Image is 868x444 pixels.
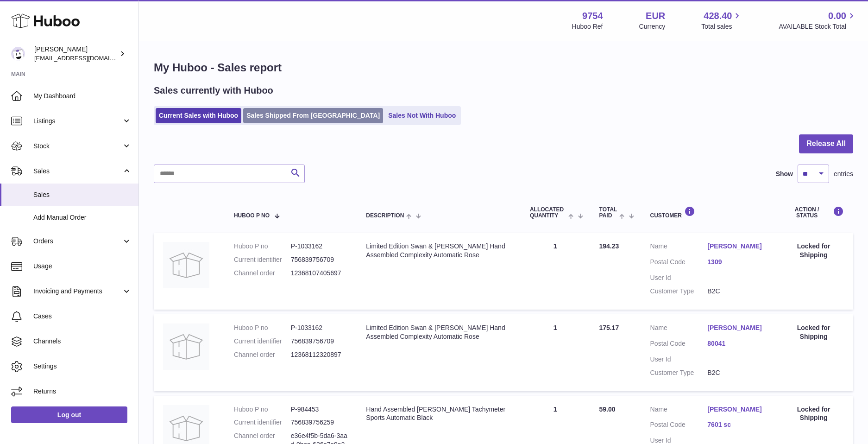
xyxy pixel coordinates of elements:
[33,262,132,271] span: Usage
[707,287,765,296] dd: B2C
[33,337,132,346] span: Channels
[599,406,616,413] span: 59.00
[366,242,511,260] div: Limited Edition Swan & [PERSON_NAME] Hand Assembled Complexity Automatic Rose
[650,339,708,350] dt: Postal Code
[154,60,853,75] h1: My Huboo - Sales report
[707,258,765,266] a: 1309
[156,108,241,123] a: Current Sales with Huboo
[234,242,291,251] dt: Huboo P no
[783,323,844,341] div: Locked for Shipping
[799,134,853,153] button: Release All
[650,405,708,416] dt: Name
[234,350,291,359] dt: Channel order
[34,45,118,63] div: [PERSON_NAME]
[33,117,122,126] span: Listings
[33,287,122,296] span: Invoicing and Payments
[291,269,348,278] dd: 12368107405697
[234,213,270,219] span: Huboo P no
[11,406,127,423] a: Log out
[779,10,857,31] a: 0.00 AVAILABLE Stock Total
[707,339,765,348] a: 80041
[33,190,132,199] span: Sales
[599,207,617,219] span: Total paid
[34,54,136,62] span: [EMAIL_ADDRESS][DOMAIN_NAME]
[572,22,603,31] div: Huboo Ref
[33,387,132,396] span: Returns
[646,10,665,22] strong: EUR
[366,213,404,219] span: Description
[366,405,511,423] div: Hand Assembled [PERSON_NAME] Tachymeter Sports Automatic Black
[163,323,209,370] img: no-photo.jpg
[33,213,132,222] span: Add Manual Order
[33,142,122,151] span: Stock
[154,84,273,97] h2: Sales currently with Huboo
[701,22,742,31] span: Total sales
[234,405,291,414] dt: Huboo P no
[530,207,566,219] span: ALLOCATED Quantity
[291,337,348,346] dd: 756839756709
[776,170,793,178] label: Show
[599,324,619,331] span: 175.17
[834,170,853,178] span: entries
[33,237,122,246] span: Orders
[828,10,846,22] span: 0.00
[779,22,857,31] span: AVAILABLE Stock Total
[650,242,708,253] dt: Name
[234,323,291,332] dt: Huboo P no
[582,10,603,22] strong: 9754
[701,10,742,31] a: 428.40 Total sales
[707,420,765,429] a: 7601 sc
[650,323,708,335] dt: Name
[639,22,666,31] div: Currency
[650,287,708,296] dt: Customer Type
[650,258,708,269] dt: Postal Code
[291,405,348,414] dd: P-984453
[650,368,708,377] dt: Customer Type
[291,242,348,251] dd: P-1033162
[783,405,844,423] div: Locked for Shipping
[783,242,844,260] div: Locked for Shipping
[707,242,765,251] a: [PERSON_NAME]
[366,323,511,341] div: Limited Edition Swan & [PERSON_NAME] Hand Assembled Complexity Automatic Rose
[783,206,844,219] div: Action / Status
[291,350,348,359] dd: 12368112320897
[707,323,765,332] a: [PERSON_NAME]
[650,355,708,364] dt: User Id
[33,167,122,176] span: Sales
[33,92,132,101] span: My Dashboard
[234,255,291,264] dt: Current identifier
[704,10,732,22] span: 428.40
[291,323,348,332] dd: P-1033162
[33,312,132,321] span: Cases
[599,242,619,250] span: 194.23
[234,269,291,278] dt: Channel order
[11,47,25,61] img: info@fieldsluxury.london
[707,368,765,377] dd: B2C
[291,418,348,427] dd: 756839756259
[650,420,708,431] dt: Postal Code
[707,405,765,414] a: [PERSON_NAME]
[291,255,348,264] dd: 756839756709
[385,108,459,123] a: Sales Not With Huboo
[650,273,708,282] dt: User Id
[33,362,132,371] span: Settings
[163,242,209,288] img: no-photo.jpg
[234,418,291,427] dt: Current identifier
[243,108,383,123] a: Sales Shipped From [GEOGRAPHIC_DATA]
[234,337,291,346] dt: Current identifier
[521,233,590,310] td: 1
[650,206,765,219] div: Customer
[521,314,590,391] td: 1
